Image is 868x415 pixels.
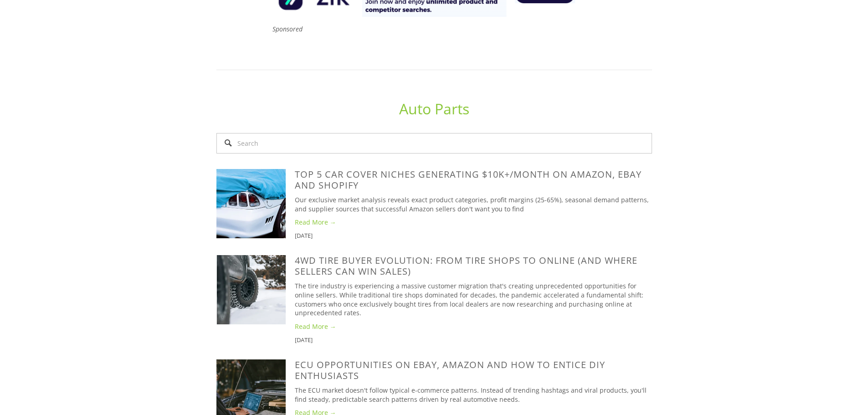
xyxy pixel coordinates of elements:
time: [DATE] [295,336,313,344]
a: Top 5 Car Cover Niches Generating $10K+/Month on Amazon, eBay and Shopify [295,168,642,191]
a: ECU Opportunities on eBay, Amazon and How to Entice DIY Enthusiasts [295,359,605,382]
a: Read More → [295,322,652,331]
p: The tire industry is experiencing a massive customer migration that's creating unprecedented oppo... [295,282,652,317]
a: Auto Parts [399,99,469,118]
time: [DATE] [295,231,313,240]
a: 4WD Tire Buyer Evolution: From Tire Shops to Online (And Where Sellers Can Win Sales) [295,254,637,277]
em: Sponsored [272,25,303,33]
a: Read More → [295,218,652,227]
p: Our exclusive market analysis reveals exact product categories, profit margins (25-65%), seasonal... [295,195,652,213]
p: The ECU market doesn't follow typical e-commerce patterns. Instead of trending hashtags and viral... [295,386,652,404]
input: Search [216,133,652,154]
a: 4WD Tire Buyer Evolution: From Tire Shops to Online (And Where Sellers Can Win Sales) [216,255,295,324]
img: 4WD Tire Buyer Evolution: From Tire Shops to Online (And Where Sellers Can Win Sales) [216,255,286,324]
img: Top 5 Car Cover Niches Generating $10K+/Month on Amazon, eBay and Shopify [216,169,286,238]
a: Top 5 Car Cover Niches Generating $10K+/Month on Amazon, eBay and Shopify [216,169,295,238]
